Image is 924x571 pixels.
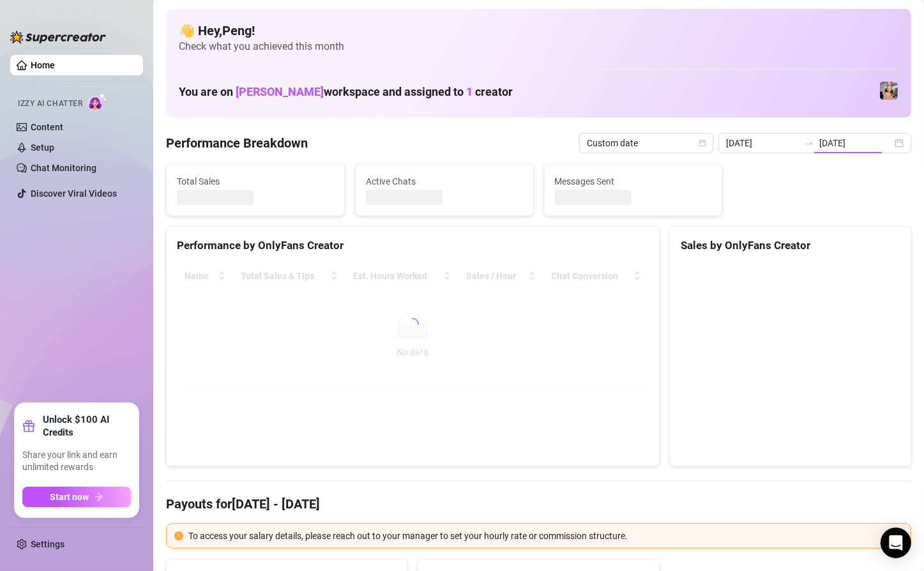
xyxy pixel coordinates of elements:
[31,142,54,153] a: Setup
[179,22,898,40] h4: 👋 Hey, Peng !
[22,420,35,432] span: gift
[166,134,308,152] h4: Performance Breakdown
[880,82,898,100] img: Veronica
[366,174,523,188] span: Active Chats
[587,133,706,153] span: Custom date
[236,85,324,98] span: [PERSON_NAME]
[681,237,900,254] div: Sales by OnlyFans Creator
[43,413,131,439] strong: Unlock $100 AI Credits
[50,492,89,502] span: Start now
[726,136,799,150] input: Start date
[819,136,892,150] input: End date
[406,318,419,331] span: loading
[22,487,131,507] button: Start nowarrow-right
[31,60,55,70] a: Home
[22,449,131,474] span: Share your link and earn unlimited rewards
[804,138,814,148] span: swap-right
[179,85,513,99] h1: You are on workspace and assigned to creator
[31,163,96,173] a: Chat Monitoring
[466,85,473,98] span: 1
[188,529,903,543] div: To access your salary details, please reach out to your manager to set your hourly rate or commis...
[179,40,898,54] span: Check what you achieved this month
[31,539,64,549] a: Settings
[31,122,63,132] a: Content
[881,528,911,558] div: Open Intercom Messenger
[87,93,107,111] img: AI Chatter
[699,139,706,147] span: calendar
[555,174,712,188] span: Messages Sent
[174,531,183,540] span: exclamation-circle
[18,98,82,110] span: Izzy AI Chatter
[177,174,334,188] span: Total Sales
[804,138,814,148] span: to
[166,495,911,513] h4: Payouts for [DATE] - [DATE]
[95,492,103,501] span: arrow-right
[31,188,117,199] a: Discover Viral Videos
[177,237,649,254] div: Performance by OnlyFans Creator
[10,31,106,43] img: logo-BBDzfeDw.svg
